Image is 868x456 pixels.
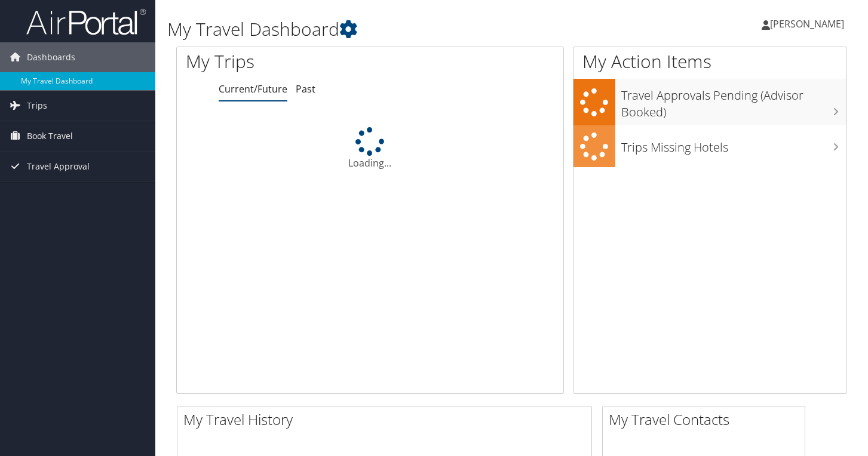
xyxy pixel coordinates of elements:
a: Current/Future [219,82,287,95]
h3: Travel Approvals Pending (Advisor Booked) [621,81,846,121]
a: Trips Missing Hotels [573,125,846,168]
h2: My Travel History [183,409,591,430]
span: Travel Approval [27,152,90,181]
a: Past [296,82,315,95]
a: [PERSON_NAME] [762,6,856,42]
h3: Trips Missing Hotels [621,133,846,156]
h1: My Trips [186,49,393,74]
h1: My Action Items [573,49,846,74]
span: Trips [27,91,47,121]
img: airportal-logo.png [26,8,146,36]
h1: My Travel Dashboard [167,17,627,42]
span: Dashboards [27,42,75,72]
span: Book Travel [27,121,73,151]
a: Travel Approvals Pending (Advisor Booked) [573,79,846,125]
span: [PERSON_NAME] [770,17,844,30]
h2: My Travel Contacts [609,409,805,430]
div: Loading... [177,127,563,170]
